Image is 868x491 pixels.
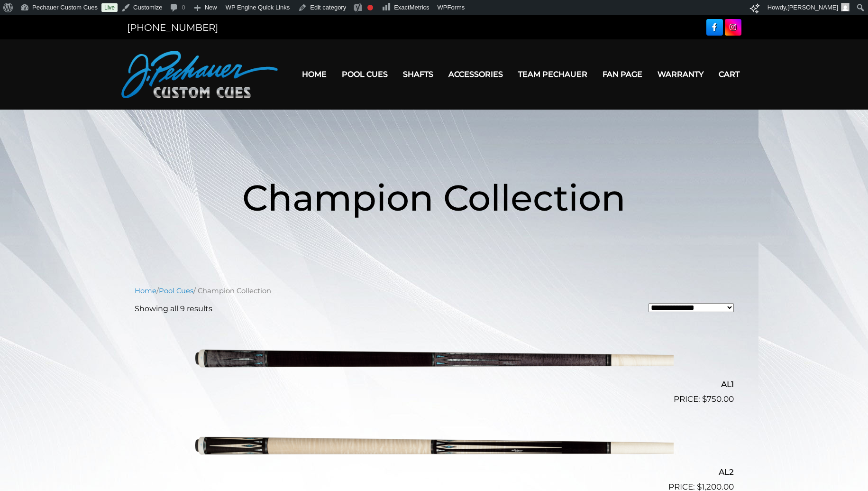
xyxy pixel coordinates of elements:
p: Showing all 9 results [135,303,212,315]
a: Home [135,287,156,295]
select: Shop order [649,303,734,312]
nav: Breadcrumb [135,286,734,296]
a: Cart [711,62,747,86]
a: Pool Cues [159,287,193,295]
span: ExactMetrics [394,4,429,11]
img: AL1 [195,322,674,402]
bdi: 750.00 [702,394,734,404]
a: Team Pechauer [511,62,595,86]
a: Shafts [395,62,441,86]
a: [PHONE_NUMBER] [127,22,218,33]
a: Warranty [650,62,711,86]
a: Fan Page [595,62,650,86]
span: [PERSON_NAME] [787,4,838,11]
a: Live [101,3,118,12]
h2: AL1 [135,376,734,393]
img: AL2 [195,409,674,489]
h2: AL2 [135,463,734,481]
div: Focus keyphrase not set [367,5,373,10]
a: Pool Cues [334,62,395,86]
img: Pechauer Custom Cues [121,51,278,98]
a: Home [294,62,334,86]
a: AL1 $750.00 [135,322,734,406]
span: Champion Collection [242,176,626,220]
a: Accessories [441,62,511,86]
span: $ [702,394,707,404]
